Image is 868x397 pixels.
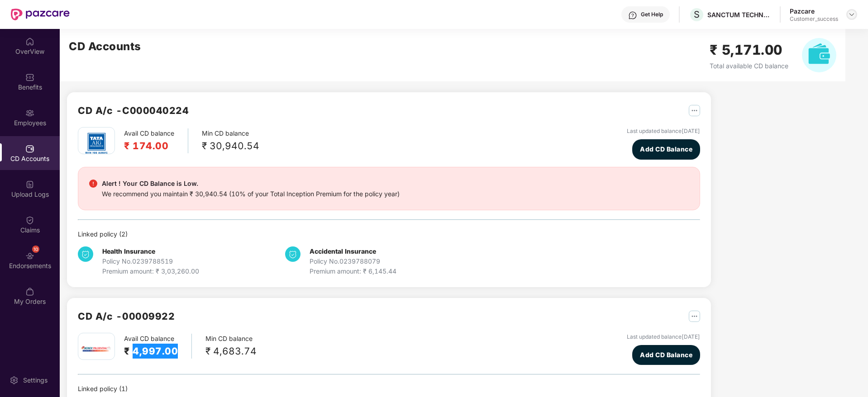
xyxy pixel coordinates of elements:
[627,127,700,136] div: Last updated balance [DATE]
[710,39,788,61] h2: ₹ 5,171.00
[848,11,855,18] img: svg+xml;base64,PHN2ZyBpZD0iRHJvcGRvd24tMzJ4MzIiIHhtbG5zPSJodHRwOi8vd3d3LnczLm9yZy8yMDAwL3N2ZyIgd2...
[124,128,188,153] div: Avail CD balance
[20,376,50,385] div: Settings
[689,311,700,322] img: svg+xml;base64,PHN2ZyB4bWxucz0iaHR0cDovL3d3dy53My5vcmcvMjAwMC9zdmciIHdpZHRoPSIyNSIgaGVpZ2h0PSIyNS...
[10,376,19,385] img: svg+xml;base64,PHN2ZyBpZD0iU2V0dGluZy0yMHgyMCIgeG1sbnM9Imh0dHA6Ly93d3cudzMub3JnLzIwMDAvc3ZnIiB3aW...
[627,333,700,341] div: Last updated balance [DATE]
[310,256,396,266] div: Policy No. 0239788079
[78,229,700,239] div: Linked policy ( 2 )
[202,138,259,153] div: ₹ 30,940.54
[25,251,34,260] img: svg+xml;base64,PHN2ZyBpZD0iRW5kb3JzZW1lbnRzIiB4bWxucz0iaHR0cDovL3d3dy53My5vcmcvMjAwMC9zdmciIHdpZH...
[640,350,692,360] span: Add CD Balance
[124,138,174,153] h2: ₹ 174.00
[25,109,34,118] img: svg+xml;base64,PHN2ZyBpZD0iRW1wbG95ZWVzIiB4bWxucz0iaHR0cDovL3d3dy53My5vcmcvMjAwMC9zdmciIHdpZHRoPS...
[790,15,838,23] div: Customer_success
[641,11,663,18] div: Get Help
[25,216,34,225] img: svg+xml;base64,PHN2ZyBpZD0iQ2xhaW0iIHhtbG5zPSJodHRwOi8vd3d3LnczLm9yZy8yMDAwL3N2ZyIgd2lkdGg9IjIwIi...
[25,73,34,82] img: svg+xml;base64,PHN2ZyBpZD0iQmVuZWZpdHMiIHhtbG5zPSJodHRwOi8vd3d3LnczLm9yZy8yMDAwL3N2ZyIgd2lkdGg9Ij...
[202,128,259,153] div: Min CD balance
[310,247,376,255] b: Accidental Insurance
[25,180,34,189] img: svg+xml;base64,PHN2ZyBpZD0iVXBsb2FkX0xvZ3MiIGRhdGEtbmFtZT0iVXBsb2FkIExvZ3MiIHhtbG5zPSJodHRwOi8vd3...
[124,334,192,359] div: Avail CD balance
[707,10,771,19] div: SANCTUM TECHNOLOGIES P LTD
[102,247,155,255] b: Health Insurance
[81,128,112,159] img: tatag.png
[694,9,700,20] span: S
[628,11,637,20] img: svg+xml;base64,PHN2ZyBpZD0iSGVscC0zMngzMiIgeG1sbnM9Imh0dHA6Ly93d3cudzMub3JnLzIwMDAvc3ZnIiB3aWR0aD...
[81,333,112,365] img: iciciprud.png
[205,344,257,359] div: ₹ 4,683.74
[710,62,788,70] span: Total available CD balance
[78,309,175,324] h2: CD A/c - 00009922
[310,266,396,276] div: Premium amount: ₹ 6,145.44
[25,287,34,296] img: svg+xml;base64,PHN2ZyBpZD0iTXlfT3JkZXJzIiBkYXRhLW5hbWU9Ik15IE9yZGVycyIgeG1sbnM9Imh0dHA6Ly93d3cudz...
[802,38,836,72] img: svg+xml;base64,PHN2ZyB4bWxucz0iaHR0cDovL3d3dy53My5vcmcvMjAwMC9zdmciIHhtbG5zOnhsaW5rPSJodHRwOi8vd3...
[78,246,93,262] img: svg+xml;base64,PHN2ZyB4bWxucz0iaHR0cDovL3d3dy53My5vcmcvMjAwMC9zdmciIHdpZHRoPSIzNCIgaGVpZ2h0PSIzNC...
[205,334,257,359] div: Min CD balance
[102,256,199,266] div: Policy No. 0239788519
[285,246,300,262] img: svg+xml;base64,PHN2ZyB4bWxucz0iaHR0cDovL3d3dy53My5vcmcvMjAwMC9zdmciIHdpZHRoPSIzNCIgaGVpZ2h0PSIzNC...
[25,37,34,46] img: svg+xml;base64,PHN2ZyBpZD0iSG9tZSIgeG1sbnM9Imh0dHA6Ly93d3cudzMub3JnLzIwMDAvc3ZnIiB3aWR0aD0iMjAiIG...
[78,103,189,118] h2: CD A/c - C000040224
[78,384,700,394] div: Linked policy ( 1 )
[32,246,39,253] div: 10
[640,144,692,154] span: Add CD Balance
[89,180,97,188] img: svg+xml;base64,PHN2ZyBpZD0iRGFuZ2VyX2FsZXJ0IiBkYXRhLW5hbWU9IkRhbmdlciBhbGVydCIgeG1sbnM9Imh0dHA6Ly...
[11,9,70,20] img: New Pazcare Logo
[689,105,700,116] img: svg+xml;base64,PHN2ZyB4bWxucz0iaHR0cDovL3d3dy53My5vcmcvMjAwMC9zdmciIHdpZHRoPSIyNSIgaGVpZ2h0PSIyNS...
[632,139,700,160] button: Add CD Balance
[25,144,34,153] img: svg+xml;base64,PHN2ZyBpZD0iQ0RfQWNjb3VudHMiIGRhdGEtbmFtZT0iQ0QgQWNjb3VudHMiIHhtbG5zPSJodHRwOi8vd3...
[124,344,178,359] h2: ₹ 4,997.00
[790,7,838,15] div: Pazcare
[102,266,199,276] div: Premium amount: ₹ 3,03,260.00
[69,38,141,55] h2: CD Accounts
[102,178,400,189] div: Alert ! Your CD Balance is Low.
[632,345,700,365] button: Add CD Balance
[102,189,400,199] div: We recommend you maintain ₹ 30,940.54 (10% of your Total Inception Premium for the policy year)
